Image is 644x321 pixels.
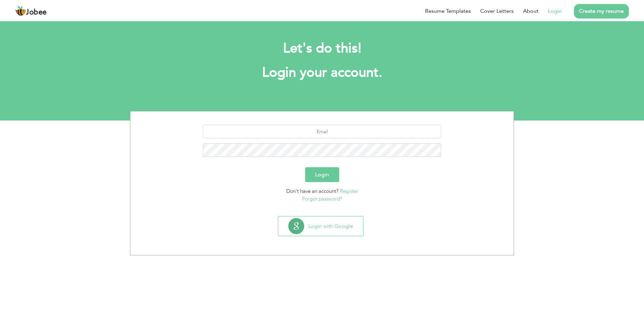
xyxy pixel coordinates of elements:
a: Jobee [15,6,47,16]
a: Cover Letters [480,7,514,15]
a: Login [548,7,562,15]
a: Forgot password? [302,195,342,202]
a: Register [340,188,358,194]
button: Login with Google [278,216,363,236]
button: Login [305,167,339,182]
img: jobee.io [15,6,26,16]
h2: Let's do this! [140,40,504,57]
a: Create my resume [574,4,629,19]
input: Email [203,125,442,138]
span: Don't have an account? [286,188,339,194]
span: Jobee [26,9,47,16]
a: Resume Templates [425,7,471,15]
h1: Login your account. [140,64,504,81]
a: About [523,7,539,15]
